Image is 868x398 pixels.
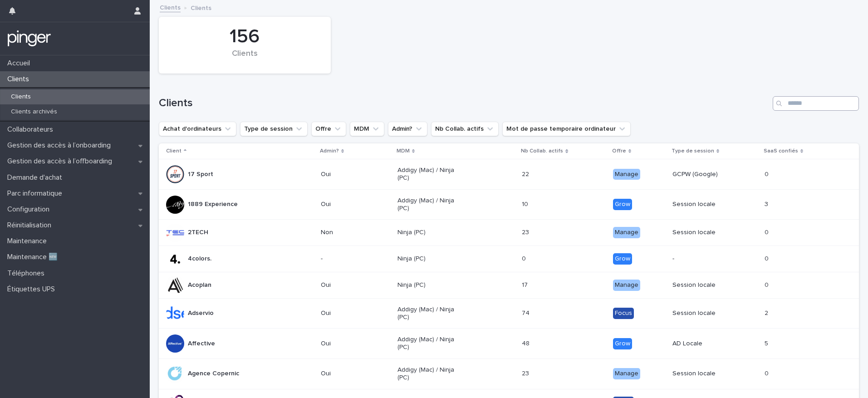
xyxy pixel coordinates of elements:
[191,2,211,12] p: Clients
[765,308,770,317] p: 2
[320,146,339,156] p: Admin?
[613,227,640,238] div: Manage
[321,281,386,289] p: Oui
[672,171,737,178] p: GCPW (Google)
[773,96,859,111] input: Search
[4,205,57,214] p: Configuration
[672,146,714,156] p: Type de session
[397,306,462,321] p: Addigy (Mac) / Ninja (PC)
[4,125,60,134] p: Collaborateurs
[159,97,769,110] h1: Clients
[4,141,118,150] p: Gestion des accès à l’onboarding
[502,122,631,136] button: Mot de passe temporaire ordinateur
[321,171,386,178] p: Oui
[613,280,640,291] div: Manage
[765,338,770,348] p: 5
[311,122,346,136] button: Offre
[174,25,315,48] div: 156
[522,169,531,178] p: 22
[765,368,770,378] p: 0
[522,368,531,378] p: 23
[188,310,214,317] p: Adservio
[159,246,859,272] tr: 4colors.-Ninja (PC)00 Grow-00
[388,122,427,136] button: Admin?
[7,29,51,48] img: mTgBEunGTSyRkCgitkcU
[397,167,462,182] p: Addigy (Mac) / Ninja (PC)
[4,253,65,261] p: Maintenance 🆕
[672,229,737,236] p: Session locale
[521,146,563,156] p: Nb Collab. actifs
[4,59,37,68] p: Accueil
[160,2,181,12] a: Clients
[522,338,531,348] p: 48
[4,221,59,230] p: Réinitialisation
[4,285,62,294] p: Étiquettes UPS
[672,281,737,289] p: Session locale
[765,253,770,263] p: 0
[397,197,462,212] p: Addigy (Mac) / Ninja (PC)
[397,366,462,382] p: Addigy (Mac) / Ninja (PC)
[321,370,386,378] p: Oui
[4,173,69,182] p: Demande d'achat
[188,370,239,378] p: Agence Copernic
[764,146,798,156] p: SaaS confiés
[188,255,211,263] p: 4colors.
[159,122,236,136] button: Achat d'ordinateurs
[397,255,462,263] p: Ninja (PC)
[397,281,462,289] p: Ninja (PC)
[4,189,69,198] p: Parc informatique
[765,280,770,289] p: 0
[672,310,737,317] p: Session locale
[188,340,215,348] p: Affective
[159,359,859,389] tr: Agence CopernicOuiAddigy (Mac) / Ninja (PC)2323 ManageSession locale00
[159,272,859,298] tr: AcoplanOuiNinja (PC)1717 ManageSession locale00
[321,340,386,348] p: Oui
[672,201,737,208] p: Session locale
[612,146,626,156] p: Offre
[4,75,36,84] p: Clients
[672,340,737,348] p: AD Locale
[613,169,640,180] div: Manage
[321,201,386,208] p: Oui
[522,280,530,289] p: 17
[321,229,386,236] p: Non
[174,49,315,68] div: Clients
[613,199,632,210] div: Grow
[672,370,737,378] p: Session locale
[159,329,859,359] tr: AffectiveOuiAddigy (Mac) / Ninja (PC)4848 GrowAD Locale55
[240,122,308,136] button: Type de session
[159,298,859,329] tr: AdservioOuiAddigy (Mac) / Ninja (PC)7474 FocusSession locale22
[613,338,632,349] div: Grow
[672,255,737,263] p: -
[4,108,64,116] p: Clients archivés
[4,93,38,101] p: Clients
[613,308,634,319] div: Focus
[188,171,213,178] p: 17 Sport
[321,255,386,263] p: -
[765,227,770,236] p: 0
[188,201,238,208] p: 1889 Experience
[522,253,528,263] p: 0
[188,229,208,236] p: 2TECH
[522,308,531,317] p: 74
[321,310,386,317] p: Oui
[613,368,640,379] div: Manage
[188,281,211,289] p: Acoplan
[4,237,54,246] p: Maintenance
[159,220,859,246] tr: 2TECHNonNinja (PC)2323 ManageSession locale00
[765,199,770,208] p: 3
[397,146,410,156] p: MDM
[350,122,384,136] button: MDM
[159,189,859,220] tr: 1889 ExperienceOuiAddigy (Mac) / Ninja (PC)1010 GrowSession locale33
[522,199,530,208] p: 10
[166,146,181,156] p: Client
[397,229,462,236] p: Ninja (PC)
[397,336,462,351] p: Addigy (Mac) / Ninja (PC)
[765,169,770,178] p: 0
[522,227,531,236] p: 23
[159,159,859,190] tr: 17 SportOuiAddigy (Mac) / Ninja (PC)2222 ManageGCPW (Google)00
[613,253,632,265] div: Grow
[431,122,499,136] button: Nb Collab. actifs
[4,157,119,166] p: Gestion des accès à l’offboarding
